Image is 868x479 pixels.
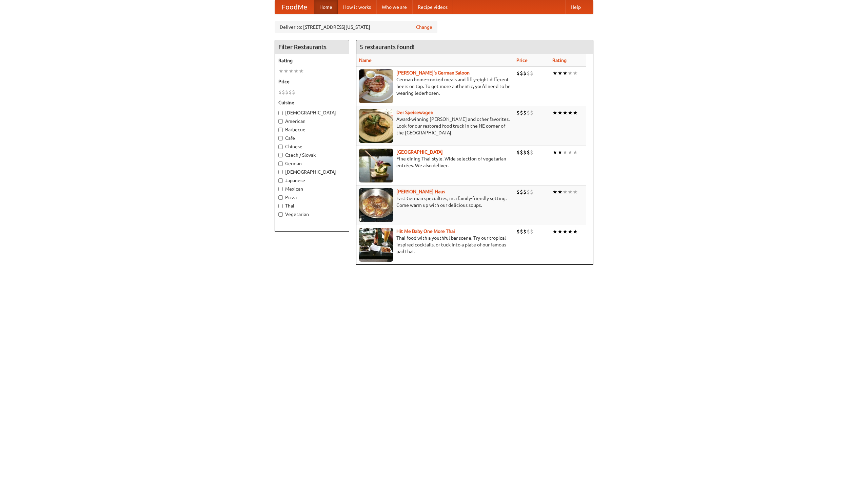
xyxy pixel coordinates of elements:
li: $ [530,69,533,77]
h5: Cuisine [278,99,346,106]
a: Price [516,58,528,63]
p: Thai food with a youthful bar scene. Try our tropical inspired cocktails, or tuck into a plate of... [359,235,511,255]
a: Rating [552,58,567,63]
li: ★ [557,228,563,235]
li: ★ [552,109,557,116]
li: ★ [568,228,573,235]
li: ★ [278,67,283,75]
label: [DEMOGRAPHIC_DATA] [278,169,346,175]
li: $ [516,149,520,156]
li: $ [520,228,523,235]
label: Mexican [278,186,346,192]
a: Hit Me Baby One More Thai [396,228,455,234]
input: Thai [278,204,283,208]
li: $ [520,109,523,116]
li: ★ [573,109,578,116]
li: ★ [573,149,578,156]
label: Cafe [278,135,346,141]
li: $ [516,109,520,116]
li: $ [516,228,520,235]
img: esthers.jpg [359,69,393,103]
li: $ [520,188,523,196]
img: satay.jpg [359,149,393,182]
label: Japanese [278,177,346,184]
img: babythai.jpg [359,228,393,262]
li: ★ [552,188,557,196]
input: Mexican [278,187,283,191]
li: $ [527,69,530,77]
li: ★ [557,149,563,156]
li: $ [530,109,533,116]
label: Barbecue [278,126,346,133]
a: Home [314,0,338,14]
li: $ [285,88,289,96]
li: ★ [568,109,573,116]
img: speisewagen.jpg [359,109,393,143]
p: Fine dining Thai-style. Wide selection of vegetarian entrées. We also deliver. [359,155,511,169]
li: ★ [299,67,304,75]
li: ★ [552,228,557,235]
input: Barbecue [278,128,283,132]
a: Recipe videos [412,0,453,14]
li: ★ [568,188,573,196]
li: $ [527,188,530,196]
li: ★ [289,67,294,75]
input: Vegetarian [278,212,283,217]
a: [PERSON_NAME]'s German Saloon [396,70,470,75]
li: $ [527,149,530,156]
label: Czech / Slovak [278,152,346,158]
li: $ [523,69,527,77]
b: [PERSON_NAME] Haus [396,189,445,194]
a: Who we are [376,0,412,14]
li: ★ [563,69,568,77]
a: Help [565,0,586,14]
p: East German specialties, in a family-friendly setting. Come warm up with our delicious soups. [359,195,511,209]
p: Award-winning [PERSON_NAME] and other favorites. Look for our restored food truck in the NE corne... [359,116,511,136]
input: Czech / Slovak [278,153,283,157]
li: ★ [573,228,578,235]
a: [GEOGRAPHIC_DATA] [396,149,443,155]
input: Cafe [278,136,283,140]
li: ★ [568,69,573,77]
li: $ [289,88,292,96]
li: $ [516,69,520,77]
li: ★ [563,228,568,235]
input: American [278,119,283,124]
a: How it works [338,0,376,14]
li: $ [530,149,533,156]
h5: Price [278,78,346,85]
a: Der Speisewagen [396,110,433,115]
li: ★ [557,188,563,196]
label: [DEMOGRAPHIC_DATA] [278,109,346,116]
li: $ [520,69,523,77]
li: $ [530,228,533,235]
input: German [278,161,283,166]
label: Vegetarian [278,211,346,218]
li: ★ [557,109,563,116]
li: $ [523,228,527,235]
input: Japanese [278,178,283,183]
label: Chinese [278,143,346,150]
li: ★ [563,188,568,196]
li: ★ [573,69,578,77]
h4: Filter Restaurants [275,40,349,54]
img: kohlhaus.jpg [359,188,393,222]
label: American [278,118,346,125]
li: $ [292,88,295,96]
h5: Rating [278,57,346,64]
input: [DEMOGRAPHIC_DATA] [278,170,283,174]
li: ★ [563,109,568,116]
label: Pizza [278,194,346,201]
li: $ [523,149,527,156]
label: German [278,160,346,167]
li: $ [523,109,527,116]
li: $ [278,88,282,96]
ng-pluralize: 5 restaurants found! [360,44,415,50]
li: $ [527,228,530,235]
li: ★ [563,149,568,156]
li: $ [520,149,523,156]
